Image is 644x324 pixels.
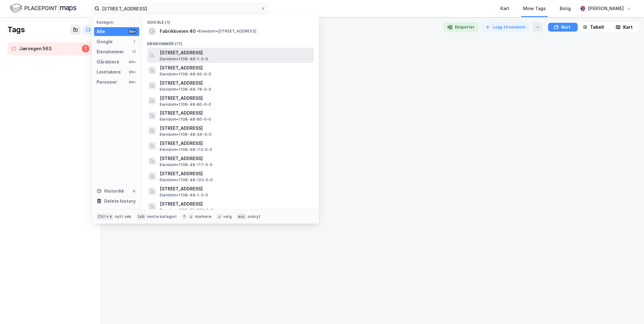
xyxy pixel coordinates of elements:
div: Leietakere [97,68,121,76]
iframe: Chat Widget [612,294,644,324]
span: [STREET_ADDRESS] [160,49,311,57]
span: Eiendom • 1108-48-46-0-0 [160,132,212,137]
div: Ctrl + k [97,213,114,220]
div: Kategori [97,20,139,25]
span: Eiendom • 1108-48-112-0-0 [160,147,212,152]
div: Jærvegen 563 [19,45,79,53]
span: Eiendom • 1108-48-1-0-0 [160,193,208,198]
span: [STREET_ADDRESS] [160,200,311,208]
div: neste kategori [147,214,177,219]
div: Personer [97,78,117,86]
div: avbryt [247,214,260,219]
span: [STREET_ADDRESS] [160,124,311,132]
div: Google [97,38,113,45]
span: [STREET_ADDRESS] [160,185,311,193]
div: Kort [561,23,570,31]
div: Eiendommer [97,48,124,56]
span: Eiendom • 1108-48-120-0-0 [160,177,213,183]
div: Bolig [560,5,571,12]
div: Eiendommer (17) [142,36,319,48]
span: [STREET_ADDRESS] [160,109,311,117]
div: tab [136,213,146,220]
button: Eksporter [443,22,479,32]
div: Historikk [97,187,124,195]
span: Eiendom • 1108-48-1-0-0 [160,57,208,62]
div: Kart [623,23,633,31]
span: • [197,29,199,33]
span: [STREET_ADDRESS] [160,79,311,87]
span: [STREET_ADDRESS] [160,140,311,147]
div: 99+ [128,80,137,85]
img: logo.f888ab2527a4732fd821a326f86c7f29.svg [10,3,76,14]
span: Eiendom • 1108-52-336-0-0 [160,208,213,213]
div: nytt søk [115,214,132,219]
div: Mine Tags [523,5,546,12]
span: [STREET_ADDRESS] [160,170,311,177]
span: Eiendom • 1108-48-60-0-0 [160,72,211,77]
span: Eiendom • 1108-48-80-0-0 [160,102,211,107]
div: 0 [132,189,137,194]
span: Eiendom • 1108-48-80-0-0 [160,117,211,122]
button: Legg til eiendom [481,22,530,32]
span: Fabrikkveien 40 [160,27,196,35]
div: velg [223,214,232,219]
div: 99+ [128,69,137,75]
div: Tabell [590,23,604,31]
div: [PERSON_NAME] [588,5,624,12]
span: Eiendom • 1108-48-78-0-0 [160,87,211,92]
div: 99+ [128,59,137,64]
div: Alle [97,28,105,35]
div: Gårdeiere [97,58,119,66]
div: 1 [82,45,89,52]
input: Søk på adresse, matrikkel, gårdeiere, leietakere eller personer [99,4,260,13]
span: [STREET_ADDRESS] [160,94,311,102]
div: 17 [132,49,137,54]
span: Eiendom • [STREET_ADDRESS] [197,29,256,34]
div: 1 [132,39,137,44]
div: markere [195,214,212,219]
div: Google (1) [142,15,319,26]
div: Kontrollprogram for chat [612,294,644,324]
a: Jærvegen 5631 [8,42,93,55]
div: Tags [8,25,25,35]
div: esc [237,213,247,220]
span: Eiendom • 1108-48-117-0-0 [160,162,213,167]
div: 99+ [128,29,137,34]
div: Kart [500,5,509,12]
div: Delete history [104,197,136,205]
span: [STREET_ADDRESS] [160,64,311,72]
span: [STREET_ADDRESS] [160,155,311,162]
